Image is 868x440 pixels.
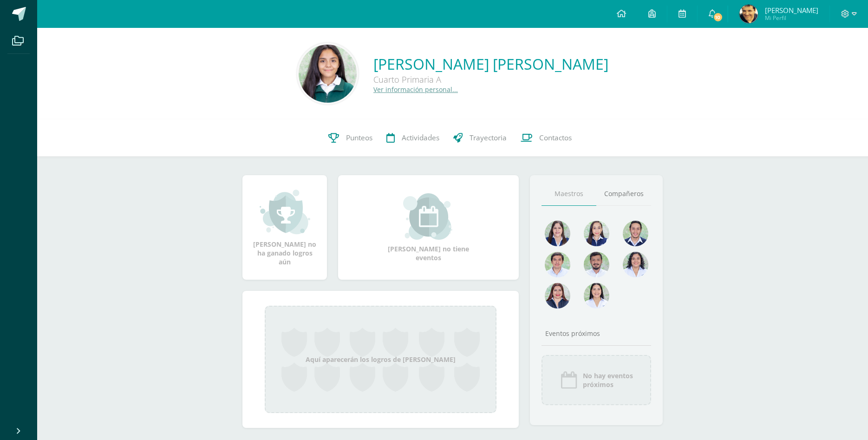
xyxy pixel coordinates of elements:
[596,182,651,206] a: Compañeros
[299,45,357,103] img: 88b0964fc1414dd46b62772b9f5dd2e0.png
[712,12,723,22] span: 10
[514,119,579,157] a: Contactos
[539,133,572,143] span: Contactos
[545,252,570,277] img: f0af4734c025b990c12c69d07632b04a.png
[739,5,758,23] img: 92c95b18af329ecd2af2bac64f8ed69b.png
[623,252,648,277] img: 74e021dbc1333a55a6a6352084f0f183.png
[373,54,608,74] a: [PERSON_NAME] [PERSON_NAME]
[765,6,818,15] span: [PERSON_NAME]
[446,119,514,157] a: Trayectoria
[382,193,475,262] div: [PERSON_NAME] no tiene eventos
[265,306,496,413] div: Aquí aparecerán los logros de [PERSON_NAME]
[379,119,446,157] a: Actividades
[373,85,458,94] a: Ver información personal...
[584,283,609,309] img: e88866c1a8bf4b3153ff9c6787b2a6b2.png
[545,283,570,309] img: 59227928e3dac575fdf63e669d788b56.png
[765,14,818,22] span: Mi Perfil
[321,119,379,157] a: Punteos
[542,329,651,338] div: Eventos próximos
[403,193,454,240] img: event_small.png
[470,133,507,143] span: Trayectoria
[545,221,570,246] img: 622beff7da537a3f0b3c15e5b2b9eed9.png
[346,133,372,143] span: Punteos
[542,182,596,206] a: Maestros
[584,252,609,277] img: 54c759e5b9bb94252904e19d2c113a42.png
[560,371,578,389] img: event_icon.png
[623,221,648,246] img: e3394e7adb7c8ac64a4cac27f35e8a2d.png
[373,74,608,85] div: Cuarto Primaria A
[260,189,310,235] img: achievement_small.png
[252,189,318,266] div: [PERSON_NAME] no ha ganado logros aún
[583,371,633,389] span: No hay eventos próximos
[402,133,439,143] span: Actividades
[584,221,609,246] img: e0582db7cc524a9960c08d03de9ec803.png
